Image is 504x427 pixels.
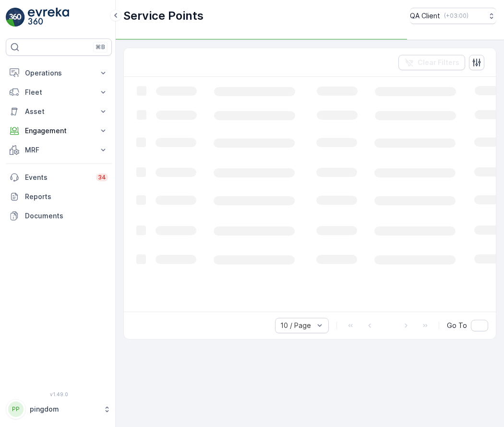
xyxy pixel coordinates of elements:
[30,404,98,414] p: pingdom
[6,8,25,27] img: logo
[444,12,468,20] p: ( +03:00 )
[123,8,204,24] p: Service Points
[25,68,93,78] p: Operations
[6,121,112,140] button: Engagement
[6,168,112,187] a: Events34
[25,107,93,116] p: Asset
[6,206,112,226] a: Documents
[6,187,112,206] a: Reports
[28,8,69,27] img: logo_light-DOdMpM7g.png
[25,173,90,182] p: Events
[25,145,93,155] p: MRF
[6,140,112,160] button: MRF
[25,211,108,221] p: Documents
[410,8,496,24] button: QA Client(+03:00)
[398,55,465,70] button: Clear Filters
[410,11,440,21] p: QA Client
[25,192,108,201] p: Reports
[8,402,24,417] div: PP
[6,399,112,419] button: PPpingdom
[447,321,467,330] span: Go To
[25,88,93,97] p: Fleet
[6,63,112,83] button: Operations
[6,102,112,121] button: Asset
[98,174,106,181] p: 34
[6,391,112,397] span: v 1.49.0
[6,83,112,102] button: Fleet
[418,58,459,67] p: Clear Filters
[25,126,93,136] p: Engagement
[96,43,105,51] p: ⌘B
